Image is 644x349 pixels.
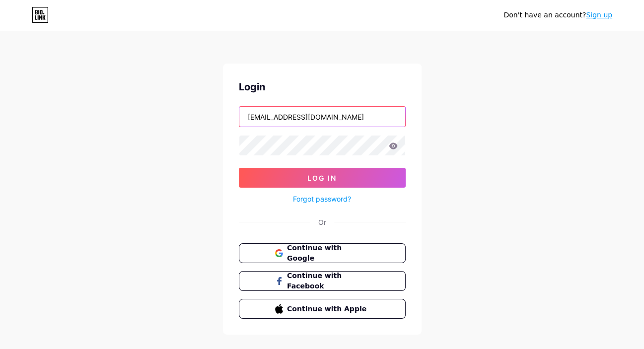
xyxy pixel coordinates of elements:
[318,217,326,227] div: Or
[287,304,369,314] span: Continue with Apple
[239,271,406,291] button: Continue with Facebook
[239,299,406,319] button: Continue with Apple
[239,79,406,94] div: Login
[307,174,337,182] span: Log In
[586,11,612,19] a: Sign up
[287,243,369,264] span: Continue with Google
[293,194,351,204] a: Forgot password?
[503,10,612,20] div: Don't have an account?
[239,107,405,127] input: Username
[239,168,406,188] button: Log In
[287,271,369,291] span: Continue with Facebook
[239,243,406,263] button: Continue with Google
